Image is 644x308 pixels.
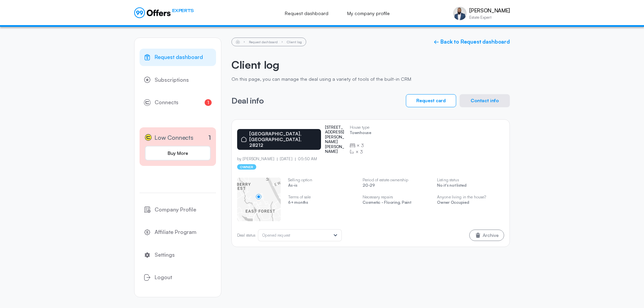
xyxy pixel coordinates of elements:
p: [STREET_ADDRESS][PERSON_NAME][PERSON_NAME] [325,125,344,154]
p: Listing status [437,178,504,182]
a: Settings [140,246,216,264]
button: Archive [469,230,504,241]
a: Subscriptions [140,71,216,89]
p: No it's not listed [437,183,504,189]
span: Logout [155,273,172,282]
p: As-is [288,183,355,189]
a: Buy More [145,146,211,161]
a: ← Back to Request dashboard [434,39,510,45]
a: Request dashboard [140,49,216,66]
swiper-slide: 3 / 5 [363,178,430,212]
p: owner [237,164,256,170]
swiper-slide: 1 / 5 [237,178,281,221]
div: × [350,148,371,155]
p: Period of estate ownership [363,178,430,182]
a: Request dashboard [249,40,278,44]
span: 3 [361,142,364,149]
a: Request dashboard [277,6,336,21]
button: Logout [140,269,216,286]
p: 20-29 [363,183,430,189]
p: 1 [208,133,211,142]
p: Terms of sale [288,195,355,199]
p: Estate Expert [469,15,510,19]
a: EXPERTS [134,7,194,18]
span: EXPERTS [172,7,194,14]
span: 3 [360,148,363,155]
p: Townhouse [350,130,371,137]
p: [DATE] [277,157,295,161]
li: Client log [287,40,302,44]
h3: Deal info [231,96,264,105]
span: Archive [483,233,499,238]
button: Request card [406,94,456,107]
p: Selling option [288,178,355,182]
p: Deal status [237,233,255,238]
p: Necessary repairs [363,195,430,199]
p: House type [350,125,371,130]
button: Contact info [460,94,510,107]
span: Settings [155,251,175,259]
span: Opened request [262,233,290,238]
span: 1 [205,99,212,106]
p: by [PERSON_NAME] [237,157,277,161]
span: Request dashboard [155,53,203,62]
span: Connects [155,98,178,107]
p: Owner Occupied [437,200,504,206]
p: [GEOGRAPHIC_DATA], [GEOGRAPHIC_DATA], 28212 [249,131,317,148]
span: Company Profile [155,205,196,214]
swiper-slide: 4 / 5 [437,178,504,212]
img: Karsten Miller [453,7,467,20]
p: Anyone living in the house? [437,195,504,199]
p: On this page, you can manage the deal using a variety of tools of the built-in CRM [231,76,510,82]
p: 6+ months [288,200,355,206]
a: My company profile [340,6,397,21]
p: Cosmetic - Flooring, Paint [363,200,430,206]
div: × [350,142,371,149]
a: Affiliate Program [140,224,216,241]
swiper-slide: 2 / 5 [288,178,355,212]
span: Affiliate Program [155,228,197,237]
a: Connects1 [140,94,216,111]
span: Low Connects [154,133,194,142]
a: Company Profile [140,201,216,219]
span: Subscriptions [155,76,189,84]
p: [PERSON_NAME] [469,7,510,14]
h2: Client log [231,58,510,71]
p: 05:50 AM [295,157,317,161]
